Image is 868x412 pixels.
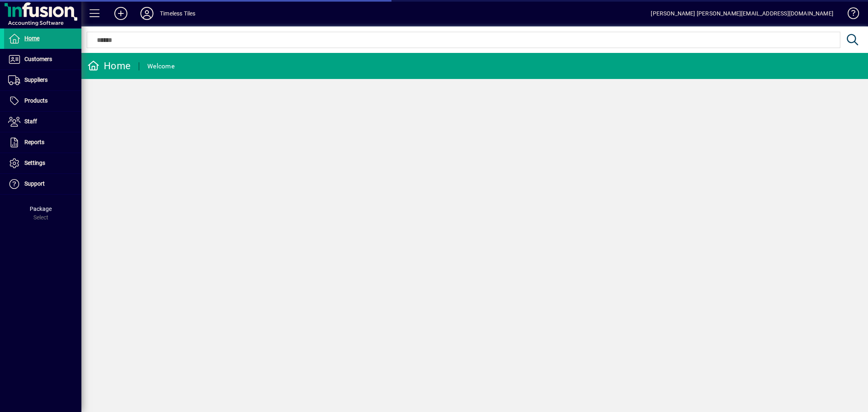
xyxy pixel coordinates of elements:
[24,118,37,125] span: Staff
[842,2,858,28] a: Knowledge Base
[24,35,39,42] span: Home
[4,70,81,90] a: Suppliers
[4,174,81,194] a: Support
[24,77,48,83] span: Suppliers
[87,59,131,72] div: Home
[24,97,48,104] span: Products
[24,56,52,62] span: Customers
[147,60,175,73] div: Welcome
[160,7,195,20] div: Timeless Tiles
[4,132,81,153] a: Reports
[651,7,833,20] div: [PERSON_NAME] [PERSON_NAME][EMAIL_ADDRESS][DOMAIN_NAME]
[24,160,45,166] span: Settings
[4,112,81,132] a: Staff
[4,49,81,70] a: Customers
[134,6,160,21] button: Profile
[24,180,45,187] span: Support
[108,6,134,21] button: Add
[4,153,81,173] a: Settings
[30,206,52,212] span: Package
[4,91,81,111] a: Products
[24,139,44,145] span: Reports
